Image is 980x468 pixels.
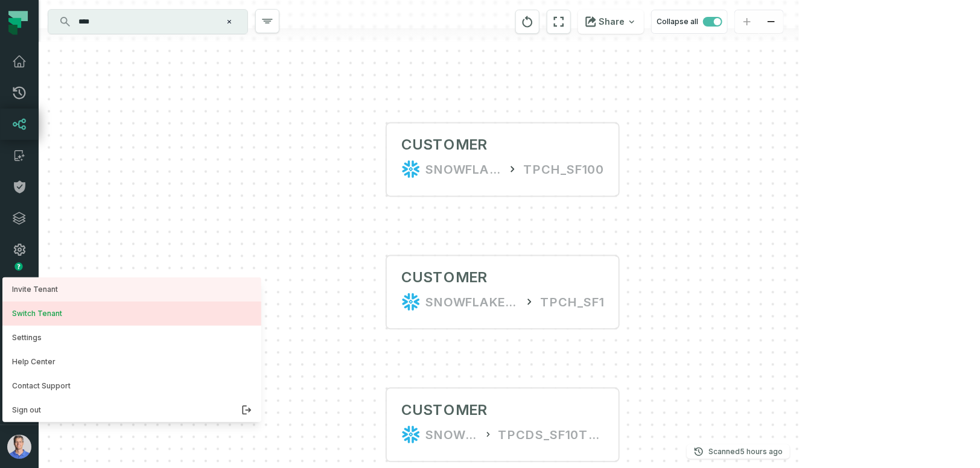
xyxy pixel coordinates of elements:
button: Collapse all [651,10,728,34]
div: CUSTOMER [401,401,487,420]
img: avatar of Barak Forgoun [7,435,31,459]
button: Scanned[DATE] 8:10:59 AM [687,444,790,459]
div: SNOWFLAKE_SAMPLE_DATA [425,160,501,179]
div: TPCDS_SF10TCL [498,425,604,444]
div: avatar of Barak Forgoun [2,277,261,422]
a: Help Center [2,350,261,374]
a: Invite Tenant [2,277,261,302]
button: zoom out [759,10,783,34]
button: Settings [2,326,261,350]
div: TPCH_SF1 [540,292,604,312]
button: Switch Tenant [2,302,261,326]
div: TPCH_SF100 [523,160,604,179]
button: Sign out [2,398,261,422]
p: Scanned [708,446,783,458]
div: CUSTOMER [401,268,487,288]
button: Share [578,10,644,34]
div: SNOWFLAKE_SAMPLE_DATA [425,425,479,444]
div: SNOWFLAKE_SAMPLE_DATA [425,292,518,312]
a: Contact Support [2,374,261,398]
div: CUSTOMER [401,136,487,155]
relative-time: Sep 17, 2025, 8:10 AM GMT+3 [740,447,783,456]
button: Clear search query [223,16,235,28]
